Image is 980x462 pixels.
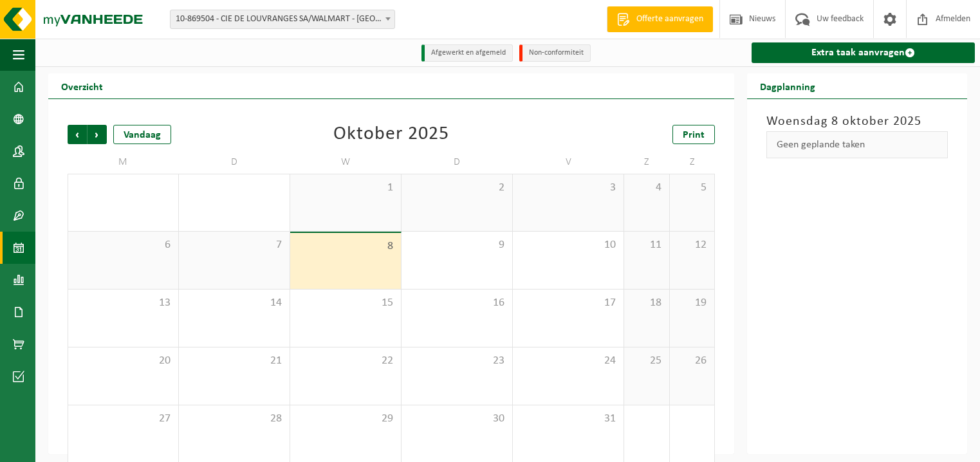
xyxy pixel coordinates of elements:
li: Non-conformiteit [519,44,591,62]
span: 17 [519,296,617,310]
span: 25 [631,354,662,368]
span: 15 [297,296,394,310]
span: 26 [676,354,708,368]
span: 10 [519,238,617,252]
td: D [179,151,290,174]
span: 7 [185,238,283,252]
span: 28 [185,412,283,426]
td: W [290,151,402,174]
span: 13 [75,296,172,310]
span: 24 [519,354,617,368]
span: 27 [75,412,172,426]
h2: Overzicht [48,73,116,98]
span: 10-869504 - CIE DE LOUVRANGES SA/WALMART - AALST [170,10,395,29]
li: Afgewerkt en afgemeld [421,44,513,62]
span: 3 [519,181,617,195]
td: D [402,151,513,174]
span: 29 [297,412,394,426]
span: 30 [408,412,506,426]
span: Vorige [68,125,87,144]
span: 11 [631,238,662,252]
span: 14 [185,296,283,310]
span: 2 [408,181,506,195]
span: 23 [408,354,506,368]
span: 12 [676,238,708,252]
span: 21 [185,354,283,368]
a: Print [672,125,715,144]
span: 6 [75,238,172,252]
span: 16 [408,296,506,310]
span: 5 [676,181,708,195]
td: Z [624,151,669,174]
span: 4 [631,181,662,195]
span: Print [683,130,705,140]
span: 18 [631,296,662,310]
span: 19 [676,296,708,310]
td: V [513,151,624,174]
span: Volgende [88,125,107,144]
span: 22 [297,354,394,368]
span: 10-869504 - CIE DE LOUVRANGES SA/WALMART - AALST [171,10,394,28]
div: Oktober 2025 [333,125,449,144]
h2: Dagplanning [747,73,828,98]
span: 20 [75,354,172,368]
a: Extra taak aanvragen [752,42,975,63]
span: 9 [408,238,506,252]
div: Vandaag [113,125,171,144]
a: Offerte aanvragen [607,6,713,32]
td: M [68,151,179,174]
div: Geen geplande taken [766,131,948,158]
span: Offerte aanvragen [633,13,707,26]
span: 31 [519,412,617,426]
span: 1 [297,181,394,195]
h3: Woensdag 8 oktober 2025 [766,112,948,131]
td: Z [670,151,715,174]
span: 8 [297,239,394,254]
